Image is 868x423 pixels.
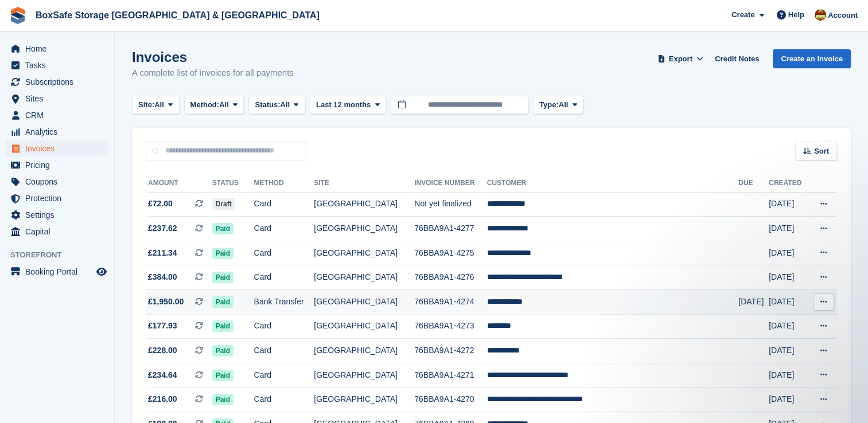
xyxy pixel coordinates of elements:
[148,393,177,405] span: £216.00
[414,314,487,339] td: 76BBA9A1-4273
[414,265,487,290] td: 76BBA9A1-4276
[148,320,177,332] span: £177.93
[539,99,559,111] span: Type:
[254,387,314,412] td: Card
[148,369,177,381] span: £234.64
[6,57,108,73] a: menu
[212,174,254,193] th: Status
[6,157,108,173] a: menu
[25,190,94,206] span: Protection
[25,74,94,90] span: Subscriptions
[314,387,414,412] td: [GEOGRAPHIC_DATA]
[533,96,583,115] button: Type: All
[6,74,108,90] a: menu
[212,370,233,381] span: Paid
[773,49,851,68] a: Create an Invoice
[6,224,108,240] a: menu
[281,99,290,111] span: All
[414,290,487,315] td: 76BBA9A1-4274
[6,207,108,223] a: menu
[212,272,233,283] span: Paid
[769,265,808,290] td: [DATE]
[184,96,244,115] button: Method: All
[254,314,314,339] td: Card
[769,314,808,339] td: [DATE]
[414,217,487,241] td: 76BBA9A1-4277
[414,241,487,265] td: 76BBA9A1-4275
[814,146,829,157] span: Sort
[6,91,108,107] a: menu
[254,290,314,315] td: Bank Transfer
[769,363,808,387] td: [DATE]
[132,49,294,65] h1: Invoices
[10,249,114,261] span: Storefront
[254,339,314,363] td: Card
[6,174,108,190] a: menu
[487,174,738,193] th: Customer
[248,96,305,115] button: Status: All
[254,363,314,387] td: Card
[769,339,808,363] td: [DATE]
[314,314,414,339] td: [GEOGRAPHIC_DATA]
[769,217,808,241] td: [DATE]
[254,174,314,193] th: Method
[148,198,173,210] span: £72.00
[25,157,94,173] span: Pricing
[414,339,487,363] td: 76BBA9A1-4272
[738,290,769,315] td: [DATE]
[154,99,164,111] span: All
[132,66,294,80] p: A complete list of invoices for all payments
[148,344,177,357] span: £228.00
[669,53,692,65] span: Export
[414,174,487,193] th: Invoice Number
[314,339,414,363] td: [GEOGRAPHIC_DATA]
[25,140,94,156] span: Invoices
[414,192,487,217] td: Not yet finalized
[828,10,858,21] span: Account
[769,290,808,315] td: [DATE]
[6,124,108,140] a: menu
[219,99,229,111] span: All
[25,91,94,107] span: Sites
[25,207,94,223] span: Settings
[254,192,314,217] td: Card
[31,6,324,25] a: BoxSafe Storage [GEOGRAPHIC_DATA] & [GEOGRAPHIC_DATA]
[212,320,233,332] span: Paid
[731,9,754,21] span: Create
[6,41,108,57] a: menu
[212,198,235,210] span: Draft
[148,247,177,259] span: £211.34
[6,107,108,123] a: menu
[212,248,233,259] span: Paid
[25,264,94,280] span: Booking Portal
[146,174,212,193] th: Amount
[25,224,94,240] span: Capital
[138,99,154,111] span: Site:
[314,174,414,193] th: Site
[25,107,94,123] span: CRM
[148,222,177,234] span: £237.62
[25,174,94,190] span: Coupons
[316,99,371,111] span: Last 12 months
[190,99,220,111] span: Method:
[25,124,94,140] span: Analytics
[6,264,108,280] a: menu
[314,290,414,315] td: [GEOGRAPHIC_DATA]
[212,296,233,308] span: Paid
[655,49,706,68] button: Export
[310,96,386,115] button: Last 12 months
[314,217,414,241] td: [GEOGRAPHIC_DATA]
[314,241,414,265] td: [GEOGRAPHIC_DATA]
[212,394,233,405] span: Paid
[254,217,314,241] td: Card
[815,9,826,21] img: Kim
[769,241,808,265] td: [DATE]
[254,265,314,290] td: Card
[559,99,569,111] span: All
[314,192,414,217] td: [GEOGRAPHIC_DATA]
[148,296,184,308] span: £1,950.00
[212,223,233,234] span: Paid
[769,192,808,217] td: [DATE]
[6,190,108,206] a: menu
[769,387,808,412] td: [DATE]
